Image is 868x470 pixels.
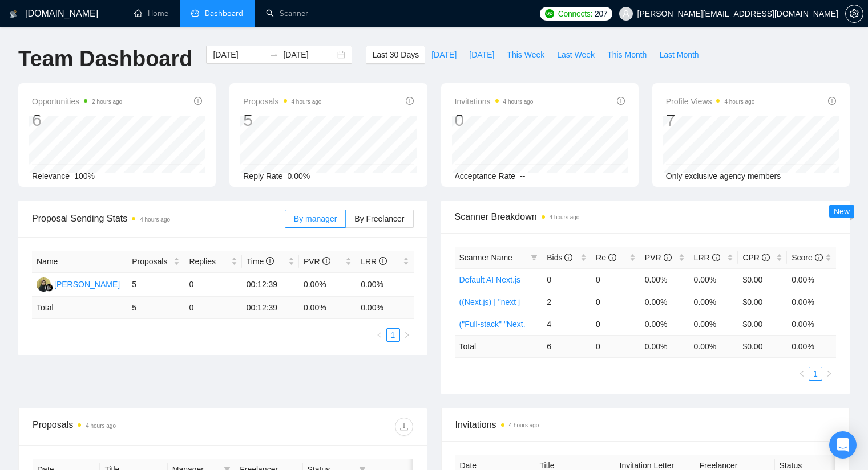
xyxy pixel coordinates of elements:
td: 00:12:39 [242,273,299,297]
button: right [822,367,836,381]
span: This Month [607,48,647,61]
div: [PERSON_NAME] [54,278,120,291]
td: 00:12:39 [242,297,299,319]
span: CPR [742,253,769,262]
td: $ 0.00 [738,335,787,357]
span: Connects: [558,7,592,20]
span: info-circle [664,254,672,261]
td: 0 [591,335,640,357]
li: Previous Page [373,328,386,342]
td: 6 [542,335,591,357]
td: 2 [542,291,591,313]
td: 5 [127,297,184,319]
img: logo [10,5,18,23]
td: 0.00% [689,291,738,313]
td: Total [455,335,543,357]
a: 1 [809,367,822,380]
span: info-circle [608,254,616,261]
button: Last Month [653,46,705,64]
span: -- [520,171,525,181]
button: This Month [601,46,653,64]
span: Re [596,253,616,262]
a: 1 [387,329,399,341]
td: 0.00 % [787,335,836,357]
span: Proposals [243,95,321,108]
th: Replies [184,251,241,273]
div: 5 [243,109,321,131]
time: 4 hours ago [292,99,322,105]
span: user [622,10,630,18]
li: Next Page [400,328,414,342]
span: info-circle [322,257,330,265]
div: 7 [666,109,755,131]
span: PVR [304,257,330,266]
li: Previous Page [795,367,809,381]
span: info-circle [266,257,274,265]
span: Time [247,257,274,266]
button: right [400,328,414,342]
span: [DATE] [469,48,494,61]
span: This Week [507,48,544,61]
h1: Team Dashboard [18,46,192,72]
td: 0.00 % [299,297,356,319]
time: 4 hours ago [550,214,580,220]
time: 4 hours ago [86,423,116,429]
span: [DATE] [431,48,457,61]
span: Scanner Breakdown [455,210,837,224]
td: 5 [127,273,184,297]
span: LRR [361,257,387,266]
a: setting [845,9,863,18]
span: PVR [645,253,672,262]
td: 0.00 % [640,335,689,357]
span: By Freelancer [354,214,404,223]
button: download [395,418,413,436]
a: T[PERSON_NAME] [37,279,120,288]
li: 1 [386,328,400,342]
td: 0 [542,268,591,291]
span: info-circle [712,254,720,261]
span: swap-right [269,50,278,59]
td: $0.00 [738,268,787,291]
td: Total [32,297,127,319]
span: info-circle [379,257,387,265]
a: homeHome [134,9,168,18]
span: 100% [74,171,95,181]
span: 207 [595,7,607,20]
li: 1 [809,367,822,381]
td: 0.00% [787,291,836,313]
span: download [395,422,413,431]
img: T [37,277,51,292]
td: 0.00% [689,313,738,335]
td: 0.00% [640,268,689,291]
input: End date [283,48,335,61]
td: 0.00 % [356,297,413,319]
time: 2 hours ago [92,99,122,105]
span: right [826,370,833,377]
button: setting [845,5,863,23]
span: Replies [189,255,228,268]
span: 0.00% [288,171,310,181]
span: right [403,332,410,338]
span: Invitations [455,95,534,108]
div: 0 [455,109,534,131]
td: 0.00% [640,291,689,313]
span: info-circle [762,254,770,261]
button: Last 30 Days [366,46,425,64]
div: Open Intercom Messenger [829,431,857,459]
span: info-circle [564,254,572,261]
li: Next Page [822,367,836,381]
th: Name [32,251,127,273]
span: LRR [694,253,720,262]
td: 0.00% [299,273,356,297]
td: 0 [184,273,241,297]
span: info-circle [617,97,625,105]
span: New [834,207,850,216]
span: Dashboard [205,9,243,18]
span: Invitations [455,418,836,432]
button: [DATE] [425,46,463,64]
span: info-circle [828,97,836,105]
button: left [373,328,386,342]
span: Reply Rate [243,171,282,181]
a: ("Full-stack" "Next. [459,320,526,329]
a: ((Next.js) | "next j [459,297,520,306]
